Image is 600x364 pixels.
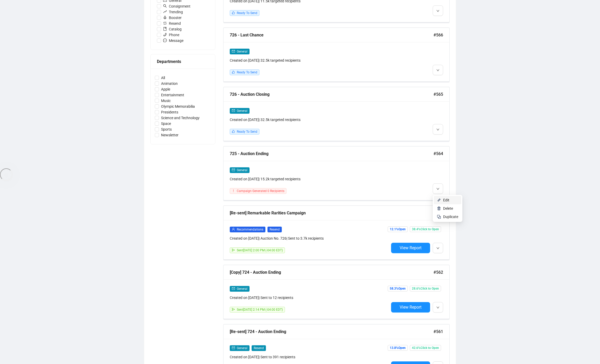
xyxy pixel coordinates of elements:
[237,346,247,350] span: General
[437,206,441,210] img: svg+xml;base64,PHN2ZyB4bWxucz0iaHR0cDovL3d3dy53My5vcmcvMjAwMC9zdmciIHhtbG5zOnhsaW5rPSJodHRwOi8vd3...
[159,81,180,86] span: Animation
[159,86,172,92] span: Apple
[163,4,167,8] span: search
[159,75,167,81] span: All
[223,87,450,141] a: 726 - Auction Closing#565mailGeneralCreated on [DATE]| 32.5k targeted recipientslikeReady To Send
[163,10,167,14] span: rise
[161,26,184,32] span: Catalog
[410,286,441,291] span: 28.6% Click to Open
[388,226,408,232] span: 12.1% Open
[267,227,282,232] span: Resend
[436,9,439,12] span: down
[230,176,389,182] div: Created on [DATE] | 15.2k targeted recipients
[410,226,441,232] span: 38.4% Click to Open
[223,206,450,260] a: [Re-sent] Remarkable Rarities Campaign#563userRecommendationsResendCreated on [DATE]| Auction No....
[232,346,235,349] span: mail
[230,354,389,360] div: Created on [DATE] | Sent to 391 recipients
[230,210,433,216] div: [Re-sent] Remarkable Rarities Campaign
[237,287,247,291] span: General
[159,121,173,126] span: Space
[410,345,441,351] span: 42.6% Click to Open
[230,117,389,123] div: Created on [DATE] | 32.5k targeted recipients
[159,132,181,138] span: Newsletter
[232,168,235,171] span: mail
[436,247,439,250] span: down
[232,109,235,112] span: mail
[237,189,284,193] span: Campaign Generated 0 Recipients
[433,269,443,276] span: #562
[161,9,185,15] span: Trending
[252,345,266,351] span: Resend
[400,245,422,250] span: View Report
[237,248,283,252] span: Sent [DATE] 2:00 PM (-04:00 EDT)
[230,150,433,157] div: 725 - Auction Ending
[161,21,183,26] span: Resend
[223,146,450,200] a: 725 - Auction Ending#564mailGeneralCreated on [DATE]| 15.2k targeted recipientsexclamationCampaig...
[232,248,235,252] span: send
[230,58,389,63] div: Created on [DATE] | 32.5k targeted recipients
[157,58,209,65] div: Departments
[163,16,167,19] span: rocket
[436,69,439,72] span: down
[232,228,235,231] span: user
[230,295,389,301] div: Created on [DATE] | Sent to 12 recipients
[161,32,181,38] span: Phone
[437,215,441,219] img: svg+xml;base64,PHN2ZyB4bWxucz0iaHR0cDovL3d3dy53My5vcmcvMjAwMC9zdmciIHdpZHRoPSIyNCIgaGVpZ2h0PSIyNC...
[232,308,235,311] span: send
[433,32,443,38] span: #566
[163,21,167,25] span: retweet
[436,187,439,190] span: down
[400,305,422,310] span: View Report
[159,104,197,109] span: Olympic Memorabilia
[230,328,433,335] div: [Re-sent] 724 - Auction Ending
[159,92,186,98] span: Entertainment
[433,91,443,98] span: #565
[223,28,450,82] a: 726 - Last Chance#566mailGeneralCreated on [DATE]| 32.5k targeted recipientslikeReady To Send
[230,269,433,276] div: [Copy] 724 - Auction Ending
[436,128,439,131] span: down
[391,243,430,253] button: View Report
[237,168,247,172] span: General
[163,33,167,36] span: phone
[237,50,247,53] span: General
[388,345,408,351] span: 13.8% Open
[232,11,235,14] span: like
[159,98,173,104] span: Music
[391,302,430,312] button: View Report
[230,235,389,241] div: Created on [DATE] | Auction No. 726 | Sent to 3.7k recipients
[436,306,439,309] span: down
[237,228,263,231] span: Recommendations
[223,265,450,319] a: [Copy] 724 - Auction Ending#562mailGeneralCreated on [DATE]| Sent to 12 recipientssendSent[DATE] ...
[232,130,235,133] span: like
[232,71,235,74] span: like
[232,50,235,53] span: mail
[163,39,167,42] span: message
[237,308,283,311] span: Sent [DATE] 2:14 PM (-04:00 EDT)
[388,286,408,291] span: 58.3% Open
[232,287,235,290] span: mail
[443,215,458,219] span: Duplicate
[237,71,257,74] span: Ready To Send
[230,91,433,98] div: 726 - Auction Closing
[237,11,257,15] span: Ready To Send
[237,109,247,113] span: General
[163,27,167,31] span: book
[161,38,186,43] span: Message
[237,130,257,133] span: Ready To Send
[159,115,202,121] span: Science and Technology
[230,32,433,38] div: 726 - Last Chance
[161,15,184,21] span: Booster
[437,198,441,202] img: svg+xml;base64,PHN2ZyB4bWxucz0iaHR0cDovL3d3dy53My5vcmcvMjAwMC9zdmciIHhtbG5zOnhsaW5rPSJodHRwOi8vd3...
[433,328,443,335] span: #561
[161,3,193,9] span: Consignment
[443,198,449,202] span: Edit
[232,189,235,192] span: exclamation
[443,206,453,210] span: Delete
[159,109,180,115] span: Presidents
[159,126,174,132] span: Sports
[433,150,443,157] span: #564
